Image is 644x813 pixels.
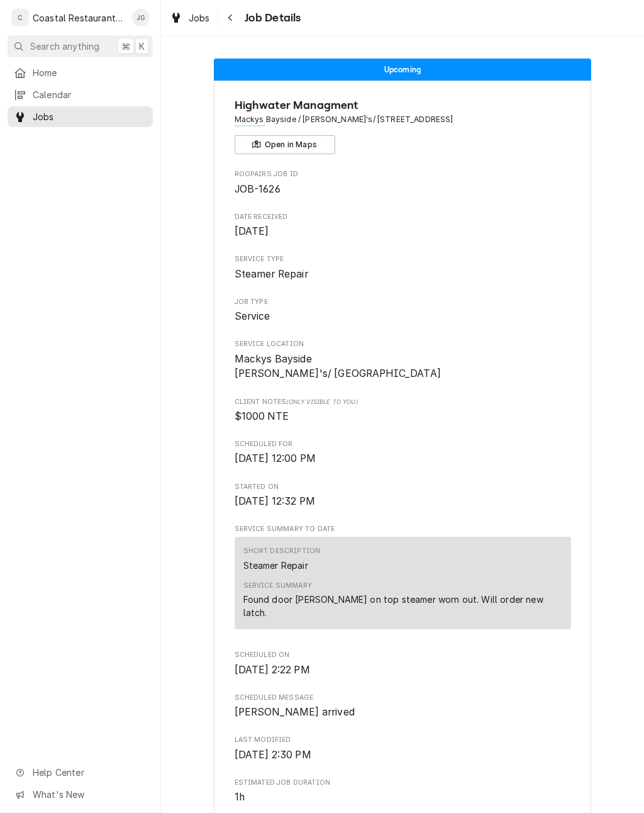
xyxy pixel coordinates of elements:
[235,664,310,676] span: [DATE] 2:22 PM
[235,339,571,349] span: Service Location
[139,40,145,53] span: K
[235,706,355,718] span: [PERSON_NAME] arrived
[235,749,311,761] span: [DATE] 2:30 PM
[235,650,571,660] span: Scheduled On
[235,212,571,239] div: Date Received
[132,9,150,26] div: James Gatton's Avatar
[235,524,571,534] span: Service Summary To Date
[235,97,571,154] div: Client Information
[235,309,571,324] span: Job Type
[165,8,215,28] a: Jobs
[235,352,571,381] span: Service Location
[235,482,571,509] div: Started On
[235,791,245,803] span: 1h
[214,59,591,81] div: Status
[121,40,130,53] span: ⌘
[33,110,147,123] span: Jobs
[235,735,571,762] div: Last Modified
[286,398,357,405] span: (Only Visible to You)
[235,353,441,380] span: Mackys Bayside [PERSON_NAME]'s/ [GEOGRAPHIC_DATA]
[11,9,29,26] div: C
[235,267,571,282] span: Service Type
[235,254,571,281] div: Service Type
[30,40,99,53] span: Search anything
[235,182,571,197] span: Roopairs Job ID
[33,788,145,801] span: What's New
[8,62,153,83] a: Home
[189,11,210,25] span: Jobs
[235,212,571,222] span: Date Received
[235,225,269,237] span: [DATE]
[235,482,571,492] span: Started On
[132,9,150,26] div: JG
[235,439,571,466] div: Scheduled For
[8,762,153,783] a: Go to Help Center
[235,397,571,424] div: [object Object]
[235,297,571,324] div: Job Type
[384,65,421,74] span: Upcoming
[221,8,241,28] button: Navigate back
[235,705,571,720] span: Scheduled Message
[235,183,280,195] span: JOB-1626
[235,693,571,720] div: Scheduled Message
[235,778,571,788] span: Estimated Job Duration
[235,97,571,114] span: Name
[235,409,571,424] span: [object Object]
[235,254,571,264] span: Service Type
[235,268,308,280] span: Steamer Repair
[235,224,571,239] span: Date Received
[33,766,145,779] span: Help Center
[33,11,125,25] div: Coastal Restaurant Repair
[235,169,571,196] div: Roopairs Job ID
[8,35,153,57] button: Search anything⌘K
[8,84,153,105] a: Calendar
[235,748,571,763] span: Last Modified
[235,135,335,154] button: Open in Maps
[235,451,571,466] span: Scheduled For
[235,693,571,703] span: Scheduled Message
[235,410,289,422] span: $1000 NTE
[243,593,562,619] div: Found door [PERSON_NAME] on top steamer worn out. Will order new latch.
[235,114,571,125] span: Address
[235,397,571,407] span: Client Notes
[243,559,308,572] div: Steamer Repair
[235,663,571,678] span: Scheduled On
[33,88,147,101] span: Calendar
[235,297,571,307] span: Job Type
[33,66,147,79] span: Home
[235,650,571,677] div: Scheduled On
[8,106,153,127] a: Jobs
[235,339,571,381] div: Service Location
[241,9,301,26] span: Job Details
[235,495,315,507] span: [DATE] 12:32 PM
[8,784,153,805] a: Go to What's New
[235,735,571,745] span: Last Modified
[235,310,270,322] span: Service
[235,537,571,635] div: Service Summary
[235,524,571,635] div: Service Summary To Date
[243,581,312,591] div: Service Summary
[243,546,321,556] div: Short Description
[235,452,316,464] span: [DATE] 12:00 PM
[235,439,571,449] span: Scheduled For
[235,494,571,509] span: Started On
[235,778,571,805] div: Estimated Job Duration
[235,169,571,179] span: Roopairs Job ID
[235,790,571,805] span: Estimated Job Duration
